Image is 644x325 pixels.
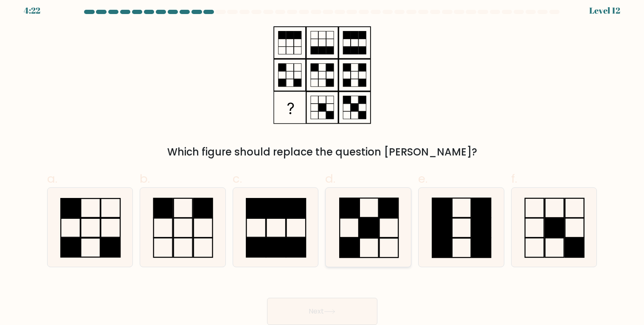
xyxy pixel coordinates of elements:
[325,170,335,187] span: d.
[589,4,620,17] div: Level 12
[140,170,150,187] span: b.
[233,170,242,187] span: c.
[267,298,377,325] button: Next
[511,170,517,187] span: f.
[52,144,592,160] div: Which figure should replace the question [PERSON_NAME]?
[47,170,57,187] span: a.
[24,4,40,17] div: 4:22
[418,170,427,187] span: e.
